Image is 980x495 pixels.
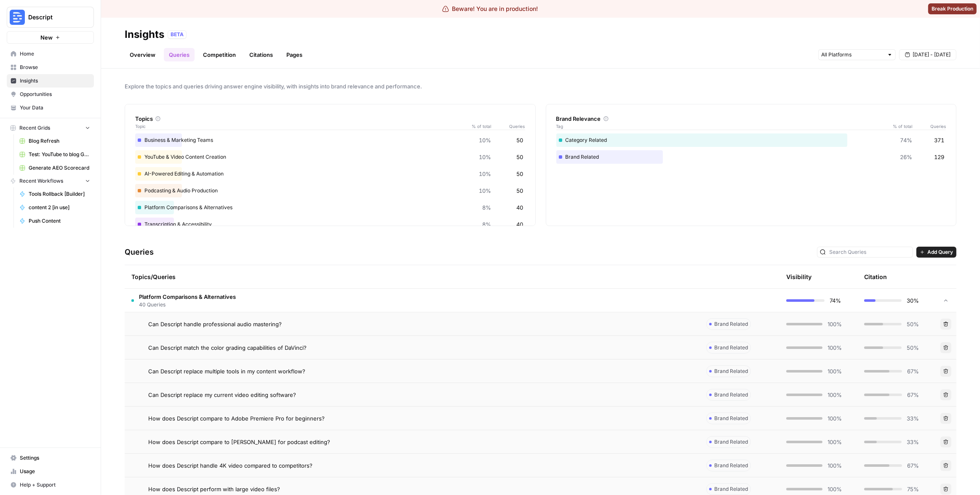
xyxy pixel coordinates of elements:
span: Queries [491,123,525,130]
span: Brand Related [714,462,748,469]
a: Usage [7,465,94,478]
button: Break Production [928,3,977,14]
span: 50 [517,153,523,161]
span: 40 [517,203,523,212]
h3: Queries [125,246,154,258]
a: Home [7,47,94,61]
span: 8% [483,220,491,229]
button: New [7,31,94,44]
span: 74% [830,296,841,305]
span: 10% [479,186,491,195]
div: Category Related [556,133,946,147]
span: How does Descript compare to Adobe Premiere Pro for beginners? [148,414,325,423]
span: [DATE] - [DATE] [913,51,951,59]
div: Visibility [786,273,812,281]
a: Test: YouTube to blog Grid [16,148,94,161]
span: Generate AEO Scorecard [29,164,90,172]
span: 10% [479,153,491,161]
span: 40 [517,220,523,229]
span: Usage [20,468,90,475]
span: Settings [20,454,90,462]
span: % of total [466,123,491,130]
a: Tools Rollback [Builder] [16,187,94,201]
div: AI-Powered Editing & Automation [135,167,525,181]
span: 100% [828,461,841,470]
span: How does Descript compare to [PERSON_NAME] for podcast editing? [148,438,330,446]
a: Your Data [7,101,94,114]
span: Brand Related [714,320,748,328]
span: Brand Related [714,485,748,493]
span: 10% [479,136,491,144]
span: Explore the topics and queries driving answer engine visibility, with insights into brand relevan... [125,82,956,90]
span: 50% [907,343,919,352]
span: content 2 [in use] [29,204,90,211]
div: Transcription & Accessibility [135,218,525,231]
span: 30% [907,296,919,305]
span: 67% [907,367,919,375]
span: 33% [907,414,919,423]
a: Browse [7,61,94,74]
input: Search Queries [829,248,910,256]
span: 74% [900,136,912,144]
button: Add Query [916,247,956,258]
div: Topics [135,114,525,123]
span: Your Data [20,104,90,112]
span: Break Production [932,5,973,13]
span: Descript [28,13,79,21]
span: 50 [517,136,523,144]
a: Citations [244,48,278,61]
button: Workspace: Descript [7,7,94,28]
div: Beware! You are in production! [442,5,538,13]
span: Add Query [927,248,953,256]
span: Home [20,50,90,58]
span: Can Descript match the color grading capabilities of DaVinci? [148,343,307,352]
a: Generate AEO Scorecard [16,161,94,175]
a: Blog Refresh [16,134,94,148]
div: Topics/Queries [131,265,693,288]
button: Recent Workflows [7,175,94,187]
span: 100% [828,367,841,375]
span: 26% [900,153,912,161]
div: Podcasting & Audio Production [135,184,525,197]
div: Brand Related [556,150,946,164]
span: Tools Rollback [Builder] [29,190,90,198]
span: 100% [828,438,841,446]
a: Insights [7,74,94,88]
span: Insights [20,77,90,85]
span: Tag [556,123,887,130]
span: Opportunities [20,90,90,98]
div: Brand Relevance [556,114,946,123]
button: [DATE] - [DATE] [899,49,956,60]
span: Can Descript replace multiple tools in my content workflow? [148,367,305,375]
span: Can Descript handle professional audio mastering? [148,320,282,328]
span: How does Descript handle 4K video compared to competitors? [148,461,312,470]
button: Recent Grids [7,122,94,134]
button: Help + Support [7,478,94,492]
span: 100% [828,485,841,493]
span: 8% [483,203,491,212]
span: 100% [828,391,841,399]
a: Push Content [16,214,94,228]
div: BETA [168,30,187,39]
span: % of total [887,123,912,130]
span: 100% [828,343,841,352]
span: 50 [517,170,523,178]
span: Brand Related [714,367,748,375]
span: How does Descript perform with large video files? [148,485,280,493]
span: 100% [828,320,841,328]
span: 129 [934,153,944,161]
span: Topic [135,123,466,130]
a: Pages [281,48,307,61]
a: Queries [164,48,195,61]
div: Citation [864,265,887,288]
span: 100% [828,414,841,423]
span: Push Content [29,217,90,225]
input: All Platforms [821,51,884,59]
img: Descript Logo [10,10,25,25]
a: Overview [125,48,160,61]
div: YouTube & Video Content Creation [135,150,525,164]
span: Recent Grids [19,124,50,132]
a: content 2 [in use] [16,201,94,214]
span: New [40,33,53,42]
a: Settings [7,451,94,465]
